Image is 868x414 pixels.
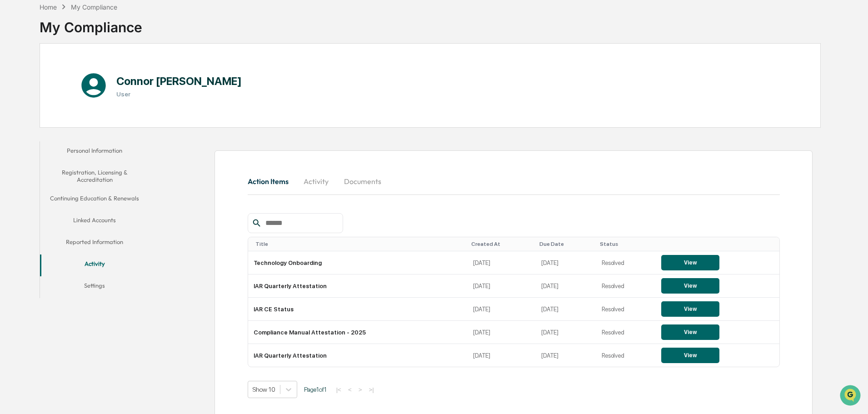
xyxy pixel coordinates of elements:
[255,241,464,247] div: Toggle SortBy
[304,386,327,393] span: Page 1 of 1
[471,241,532,247] div: Toggle SortBy
[5,128,61,145] a: 🔎Data Lookup
[155,72,165,83] button: Start new chat
[468,251,536,274] td: [DATE]
[296,170,337,192] button: Activity
[661,348,719,363] button: View
[661,324,719,340] button: View
[661,352,719,359] a: View
[468,344,536,367] td: [DATE]
[536,274,596,298] td: [DATE]
[596,251,656,274] td: Resolved
[40,211,149,233] button: Linked Accounts
[40,163,149,189] button: Registration, Licensing & Accreditation
[356,386,365,394] button: >
[596,321,656,344] td: Resolved
[536,298,596,321] td: [DATE]
[661,282,719,289] a: View
[66,115,73,123] div: 🗄️
[116,90,242,98] h3: User
[40,254,149,276] button: Activity
[661,259,719,266] a: View
[539,241,592,247] div: Toggle SortBy
[40,276,149,298] button: Settings
[345,386,354,394] button: <
[596,344,656,367] td: Resolved
[596,298,656,321] td: Resolved
[661,305,719,312] a: View
[248,170,780,192] div: secondary tabs example
[40,141,149,163] button: Personal Information
[366,386,376,394] button: >|
[40,3,57,11] div: Home
[468,321,536,344] td: [DATE]
[337,170,389,192] button: Documents
[18,115,59,124] span: Preclearance
[90,154,110,161] span: Pylon
[468,298,536,321] td: [DATE]
[536,251,596,274] td: [DATE]
[839,384,863,409] iframe: Open customer support
[18,132,57,141] span: Data Lookup
[661,255,719,270] button: View
[596,274,656,298] td: Resolved
[248,344,468,367] td: IAR Quarterly Attestation
[5,111,62,127] a: 🖐️Preclearance
[9,19,165,34] p: How can we help?
[468,274,536,298] td: [DATE]
[248,251,468,274] td: Technology Onboarding
[9,70,25,86] img: 1746055101610-c473b297-6a78-478c-a979-82029cc54cd1
[661,278,719,294] button: View
[64,154,110,161] a: Powered byPylon
[661,301,719,317] button: View
[9,115,16,123] div: 🖐️
[248,321,468,344] td: Compliance Manual Attestation - 2025
[9,133,16,140] div: 🔎
[75,115,113,124] span: Attestations
[536,321,596,344] td: [DATE]
[661,329,719,335] a: View
[71,3,117,11] div: My Compliance
[600,241,653,247] div: Toggle SortBy
[40,233,149,254] button: Reported Information
[536,344,596,367] td: [DATE]
[31,70,149,79] div: Start new chat
[334,386,344,394] button: |<
[663,241,775,247] div: Toggle SortBy
[40,12,142,35] div: My Compliance
[116,75,242,88] h1: Connor [PERSON_NAME]
[248,274,468,298] td: IAR Quarterly Attestation
[62,111,116,127] a: 🗄️Attestations
[248,170,296,192] button: Action Items
[248,298,468,321] td: IAR CE Status
[31,79,115,86] div: We're available if you need us!
[40,141,149,298] div: secondary tabs example
[40,189,149,211] button: Continuing Education & Renewals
